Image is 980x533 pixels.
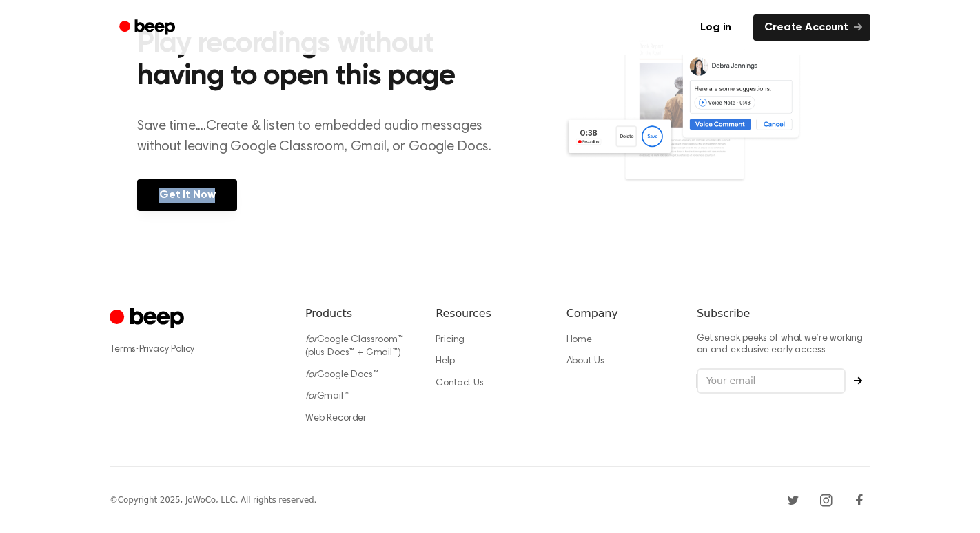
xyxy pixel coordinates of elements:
[137,116,509,157] p: Save time....Create & listen to embedded audio messages without leaving Google Classroom, Gmail, ...
[110,305,187,332] a: Cruip
[110,494,316,506] div: © Copyright 2025, JoWoCo, LLC. All rights reserved.
[305,335,317,345] i: for
[305,370,317,380] i: for
[305,392,317,401] i: for
[436,379,483,388] a: Contact Us
[305,305,414,322] h6: Products
[753,14,870,41] a: Create Account
[137,28,509,94] h2: Play recordings without having to open this page
[782,489,804,511] a: Twitter
[846,376,870,385] button: Subscribe
[686,12,745,43] a: Log in
[564,24,843,210] img: Voice Comments on Docs and Recording Widget
[305,414,367,423] a: Web Recorder
[110,343,283,356] div: ·
[566,305,675,322] h6: Company
[566,335,592,345] a: Home
[815,489,837,511] a: Instagram
[110,14,187,41] a: Beep
[305,370,378,380] a: forGoogle Docs™
[697,333,870,357] p: Get sneak peeks of what we’re working on and exclusive early access.
[139,345,195,354] a: Privacy Policy
[566,356,604,366] a: About Us
[137,179,237,211] a: Get It Now
[697,368,846,394] input: Your email
[697,305,870,322] h6: Subscribe
[436,356,454,366] a: Help
[305,392,349,401] a: forGmail™
[848,489,870,511] a: Facebook
[436,305,544,322] h6: Resources
[110,345,136,354] a: Terms
[305,335,403,359] a: forGoogle Classroom™ (plus Docs™ + Gmail™)
[436,335,465,345] a: Pricing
